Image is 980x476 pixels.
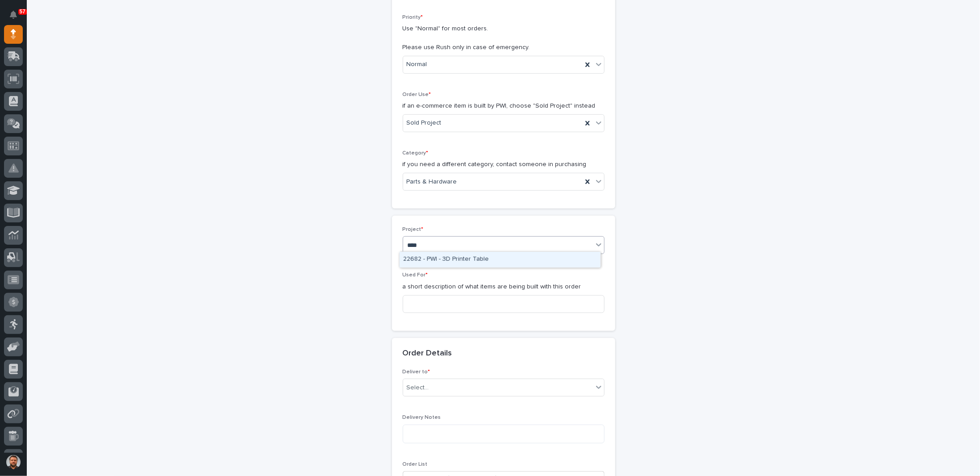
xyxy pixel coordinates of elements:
[20,8,25,15] p: 57
[403,24,605,52] p: Use "Normal" for most orders. Please use Rush only in case of emergency.
[4,5,23,24] button: Notifications
[403,160,605,169] p: if you need a different category, contact someone in purchasing
[400,252,601,267] div: 22682 - PWI - 3D Printer Table
[11,11,23,25] div: Notifications57
[403,462,428,467] span: Order List
[403,349,452,359] h2: Order Details
[403,150,429,156] span: Category
[407,118,442,128] span: Sold Project
[407,383,429,392] div: Select...
[403,369,430,375] span: Deliver to
[403,227,424,232] span: Project
[403,282,605,292] p: a short description of what items are being built with this order
[403,272,428,278] span: Used For
[4,453,23,472] button: users-avatar
[407,60,427,69] span: Normal
[403,415,441,420] span: Delivery Notes
[407,177,457,187] span: Parts & Hardware
[403,15,423,20] span: Priority
[403,92,431,97] span: Order Use
[403,101,605,111] p: if an e-commerce item is built by PWI, choose "Sold Project" instead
